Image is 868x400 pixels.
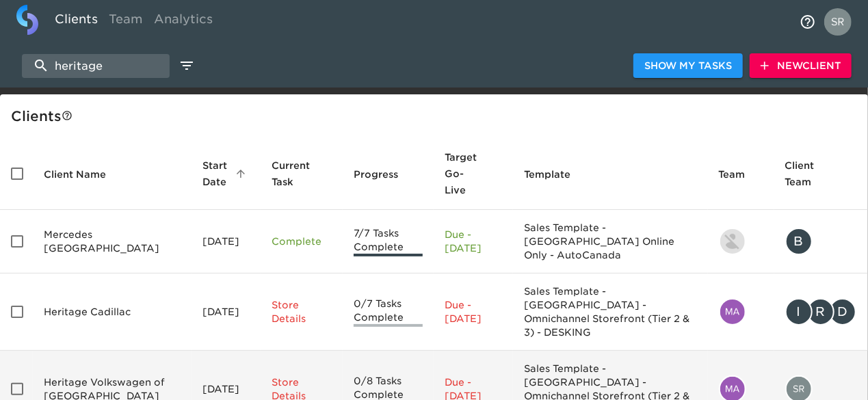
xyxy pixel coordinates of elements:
button: edit [175,54,198,77]
span: Progress [354,166,416,183]
div: matthew.grajales@cdk.com [719,298,763,325]
td: [DATE] [192,210,261,274]
svg: This is a list of all of your clients and clients shared with you [62,110,73,121]
span: This is the next Task in this Hub that should be completed [272,157,314,190]
span: Team [719,166,763,183]
a: Clients [49,5,103,38]
td: [DATE] [192,274,261,351]
td: Sales Template - [GEOGRAPHIC_DATA] Online Only - AutoCanada [513,210,708,274]
p: Store Details [272,298,332,325]
span: Calculated based on the start date and the duration of all Tasks contained in this Hub. [445,149,484,198]
div: ingy@ehautomotive.com, rsteadman@heritagecadillac.net, dgaynor@heritagecadillac.net [785,298,857,325]
img: logo [16,5,38,35]
td: 0/7 Tasks Complete [343,274,434,351]
img: matthew.grajales@cdk.com [720,299,745,324]
td: 7/7 Tasks Complete [343,210,434,274]
div: byates@mbhv.ca [785,228,857,255]
button: NewClient [750,53,852,79]
span: Template [524,166,588,183]
div: D [829,298,856,325]
td: Mercedes [GEOGRAPHIC_DATA] [33,210,192,274]
p: Due - [DATE] [445,298,502,325]
p: Complete [272,235,332,248]
a: Team [103,5,148,38]
span: Client Team [785,157,857,190]
img: ryan.tamanini@roadster.com [720,229,745,254]
td: Sales Template - [GEOGRAPHIC_DATA] - Omnichannel Storefront (Tier 2 & 3) - DESKING [513,274,708,351]
button: notifications [791,5,824,38]
div: B [785,228,813,255]
p: Due - [DATE] [445,228,502,255]
span: Show My Tasks [644,57,732,75]
a: Analytics [148,5,218,38]
span: Current Task [272,157,332,190]
div: R [807,298,834,325]
div: I [785,298,813,325]
td: Heritage Cadillac [33,274,192,351]
button: Show My Tasks [633,53,743,79]
img: Profile [824,8,852,36]
input: search [22,54,170,78]
span: Start Date [202,157,250,190]
div: Client s [11,105,863,127]
div: ryan.tamanini@roadster.com [719,228,763,255]
span: Target Go-Live [445,149,502,198]
span: New Client [761,57,841,75]
span: Client Name [44,166,124,183]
